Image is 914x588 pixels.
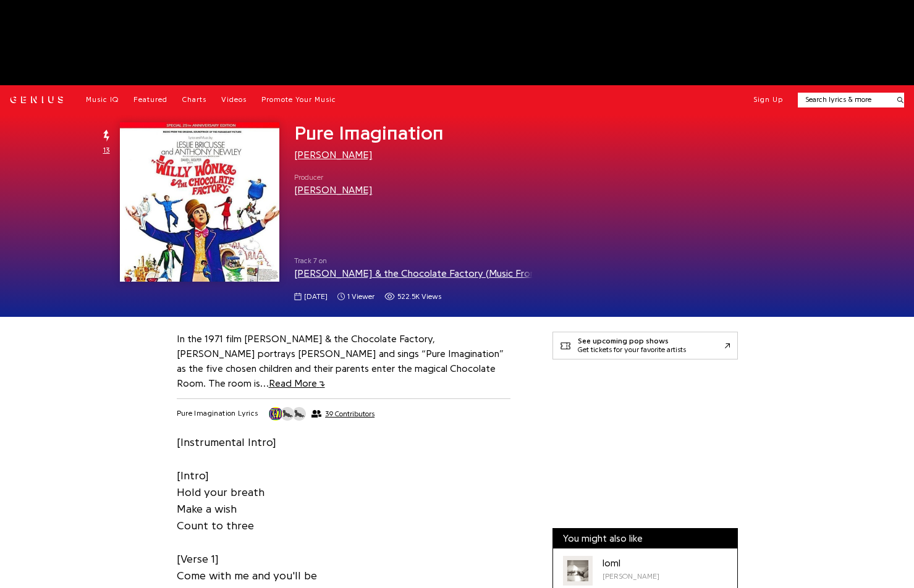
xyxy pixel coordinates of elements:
[269,379,325,388] span: Read More
[268,406,374,421] button: 39 Contributors
[553,529,737,548] div: You might also like
[177,334,503,388] a: In the 1971 film [PERSON_NAME] & the Chocolate Factory, [PERSON_NAME] portrays [PERSON_NAME] and ...
[552,332,738,359] a: See upcoming pop showsGet tickets for your favorite artists
[798,94,890,105] input: Search lyrics & more
[753,95,783,105] button: Sign Up
[261,96,336,103] span: Promote Your Music
[221,96,247,103] span: Videos
[261,95,336,105] a: Promote Your Music
[325,409,374,418] span: 39 Contributors
[120,122,279,282] img: Cover art for Pure Imagination by Gene Wilder
[177,409,258,419] h2: Pure Imagination Lyrics
[86,95,119,105] a: Music IQ
[133,96,167,103] span: Featured
[294,172,373,183] span: Producer
[384,292,441,302] span: 522,461 views
[182,96,206,103] span: Charts
[133,95,167,105] a: Featured
[397,292,441,302] span: 522.5K views
[86,96,119,103] span: Music IQ
[182,95,206,105] a: Charts
[294,150,373,160] a: [PERSON_NAME]
[552,122,553,123] iframe: Primis Frame
[294,185,373,195] a: [PERSON_NAME]
[294,256,533,266] span: Track 7 on
[294,269,767,279] a: [PERSON_NAME] & the Chocolate Factory (Music From the Original Soundtrack of the Paramount Picture)
[304,292,328,302] span: [DATE]
[221,95,247,105] a: Videos
[294,124,444,143] span: Pure Imagination
[337,292,374,302] span: 1 viewer
[103,145,110,156] span: 13
[347,292,374,302] span: 1 viewer
[578,337,686,346] div: See upcoming pop shows
[578,346,686,355] div: Get tickets for your favorite artists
